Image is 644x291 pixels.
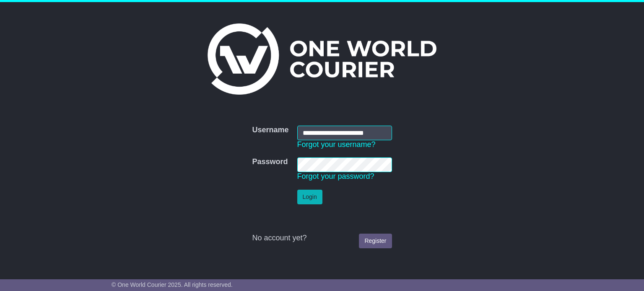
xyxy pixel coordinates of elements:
label: Password [252,157,288,167]
a: Forgot your username? [297,140,376,149]
img: One World [208,23,436,95]
a: Forgot your password? [297,172,374,180]
button: Login [297,190,322,204]
a: Register [359,234,392,248]
label: Username [252,126,288,135]
div: No account yet? [252,234,392,243]
span: © One World Courier 2025. All rights reserved. [112,281,233,288]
